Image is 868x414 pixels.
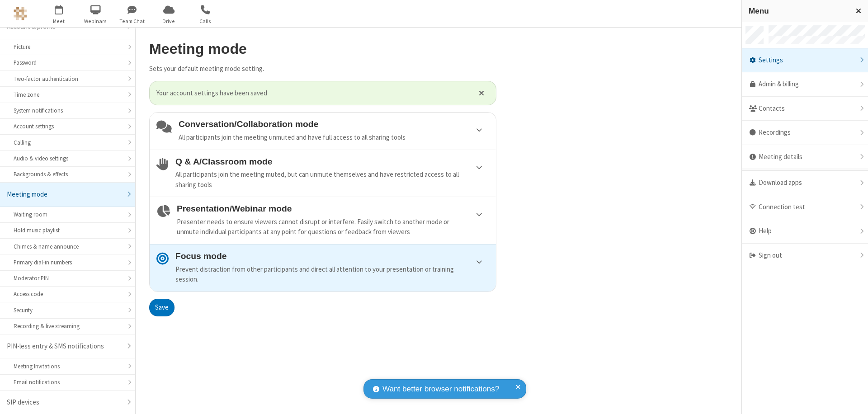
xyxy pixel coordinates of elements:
div: Access code [14,290,122,298]
div: Security [14,306,122,315]
div: Sign out [742,244,868,268]
span: Calls [189,17,222,25]
span: Want better browser notifications? [382,383,499,395]
div: Chimes & name announce [14,242,122,251]
div: PIN-less entry & SMS notifications [7,341,122,352]
p: Sets your default meeting mode setting. [149,64,496,74]
img: QA Selenium DO NOT DELETE OR CHANGE [14,7,27,20]
div: Time zone [14,90,122,99]
div: Hold music playlist [14,226,122,235]
div: Picture [14,42,122,51]
div: Account settings [14,122,122,131]
h4: Conversation/Collaboration mode [179,119,489,129]
div: All participants join the meeting unmuted and have full access to all sharing tools [179,132,489,143]
div: Moderator PIN [14,274,122,282]
h4: Focus mode [175,251,489,261]
div: Prevent distraction from other participants and direct all attention to your presentation or trai... [175,264,489,285]
div: Two-factor authentication [14,75,122,83]
div: Download apps [742,171,868,195]
h2: Meeting mode [149,41,496,57]
a: Admin & billing [742,72,868,97]
div: Recording & live streaming [14,322,122,330]
div: Password [14,58,122,67]
div: Meeting details [742,145,868,169]
span: Team Chat [115,17,149,25]
h4: Presentation/Webinar mode [177,204,489,213]
h3: Menu [749,7,848,15]
div: Audio & video settings [14,154,122,163]
div: Contacts [742,97,868,121]
div: Meeting Invitations [14,362,122,371]
span: Drive [152,17,186,25]
div: Email notifications [14,378,122,386]
div: Help [742,219,868,244]
div: Presenter needs to ensure viewers cannot disrupt or interfere. Easily switch to another mode or u... [177,217,489,237]
span: Meet [42,17,76,25]
span: Webinars [79,17,113,25]
h4: Q & A/Classroom mode [175,157,489,166]
div: System notifications [14,106,122,115]
div: All participants join the meeting muted, but can unmute themselves and have restricted access to ... [175,169,489,190]
div: Primary dial-in numbers [14,258,122,267]
div: Settings [742,48,868,73]
span: Your account settings have been saved [156,88,467,99]
div: Recordings [742,121,868,145]
div: Waiting room [14,210,122,219]
div: Meeting mode [7,189,122,200]
div: Connection test [742,195,868,220]
div: Backgrounds & effects [14,170,122,179]
div: Calling [14,138,122,147]
div: SIP devices [7,397,122,408]
button: Close alert [474,86,489,100]
button: Save [149,299,175,317]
